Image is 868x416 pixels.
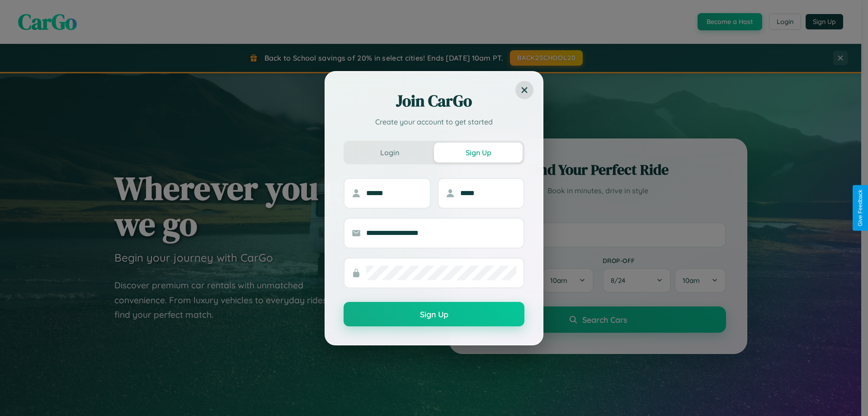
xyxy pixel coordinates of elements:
h2: Join CarGo [344,90,524,112]
div: Give Feedback [857,190,863,226]
button: Login [345,143,434,163]
p: Create your account to get started [344,116,524,127]
button: Sign Up [344,302,524,326]
button: Sign Up [434,143,523,163]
